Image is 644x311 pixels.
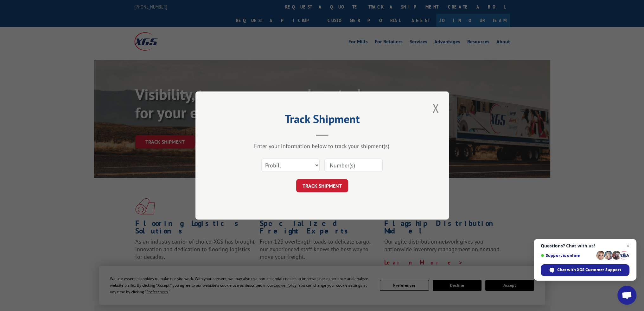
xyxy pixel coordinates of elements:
[324,159,383,172] input: Number(s)
[541,264,629,276] span: Chat with XGS Customer Support
[557,267,621,273] span: Chat with XGS Customer Support
[541,243,629,248] span: Questions? Chat with us!
[227,142,417,150] div: Enter your information below to track your shipment(s).
[541,253,594,258] span: Support is online
[296,179,348,192] button: TRACK SHIPMENT
[227,115,417,127] h2: Track Shipment
[617,286,636,305] a: Open chat
[430,99,441,117] button: Close modal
